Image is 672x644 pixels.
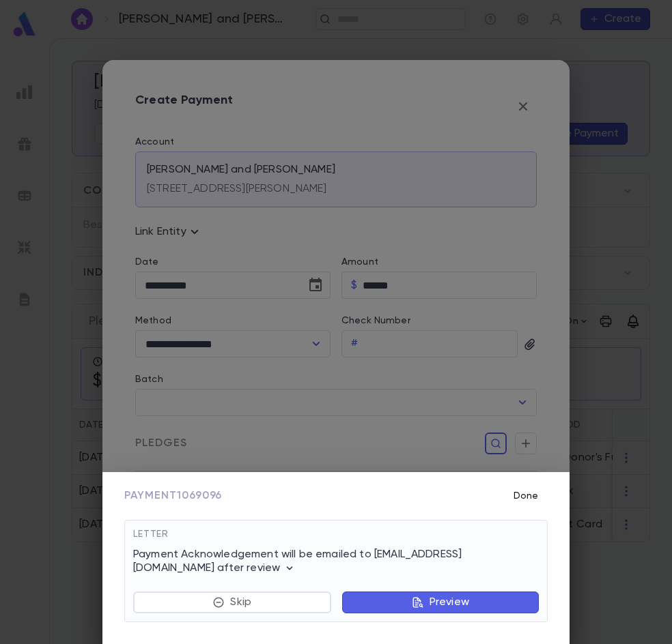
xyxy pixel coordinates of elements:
p: Payment Acknowledgement will be emailed to [EMAIL_ADDRESS][DOMAIN_NAME] after review [133,548,539,575]
div: Letter [133,529,539,548]
span: Payment 1069096 [124,489,222,503]
p: Skip [230,596,251,609]
button: Preview [342,591,539,613]
p: Preview [430,596,469,609]
button: Skip [133,591,331,613]
button: Done [504,483,548,509]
